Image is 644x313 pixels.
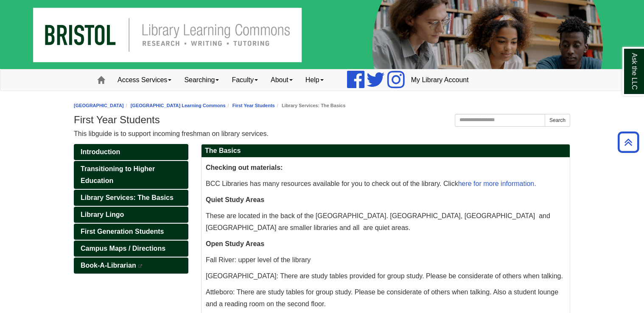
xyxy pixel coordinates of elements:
a: Faculty [225,69,264,91]
a: Access Services [111,69,178,91]
a: Transitioning to Higher Education [74,161,188,189]
span: This libguide is to support incoming freshman on library services. [74,130,269,137]
a: First Generation Students [74,224,188,240]
strong: Open Study Areas [206,240,264,247]
span: Book-A-Librarian [81,262,136,269]
span: Library Services: The Basics [81,194,174,201]
p: BCC Libraries has many resources available for you to check out of the library. Click [206,178,566,190]
a: Back to Top [615,136,642,148]
a: Library Services: The Basics [74,190,188,206]
span: Campus Maps / Directions [81,245,165,252]
h1: First Year Students [74,114,570,126]
a: Book-A-Librarian [74,258,188,274]
a: First Year Students [232,103,275,108]
p: Fall River: upper level of the library [206,254,566,266]
a: [GEOGRAPHIC_DATA] Learning Commons [131,103,226,108]
span: Library Lingo [81,211,124,218]
p: These are located in the back of the [GEOGRAPHIC_DATA]. [GEOGRAPHIC_DATA], [GEOGRAPHIC_DATA] and ... [206,210,566,234]
strong: Checking out materials: [206,164,283,171]
h2: The Basics [202,144,570,158]
a: Help [299,69,330,91]
a: Introduction [74,144,188,160]
div: Guide Pages [74,144,188,274]
a: Library Lingo [74,207,188,223]
button: Search [545,114,570,127]
nav: breadcrumb [74,102,570,110]
a: My Library Account [405,69,475,91]
strong: Quiet Study Areas [206,196,264,203]
a: Campus Maps / Directions [74,241,188,257]
span: First Generation Students [81,228,164,235]
p: Attleboro: There are study tables for group study. Please be considerate of others when talking. ... [206,286,566,310]
p: [GEOGRAPHIC_DATA]: There are study tables provided for group study. Please be considerate of othe... [206,270,566,282]
i: This link opens in a new window [138,264,143,268]
span: Transitioning to Higher Education [81,165,155,184]
a: Searching [178,69,225,91]
li: Library Services: The Basics [275,102,346,110]
a: here for more information. [458,180,536,187]
a: About [264,69,299,91]
a: [GEOGRAPHIC_DATA] [74,103,124,108]
span: Introduction [81,148,120,155]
